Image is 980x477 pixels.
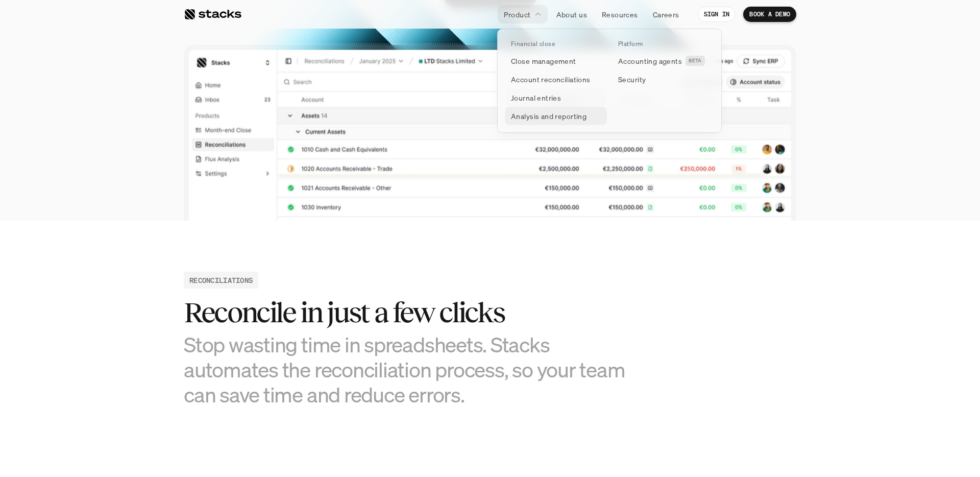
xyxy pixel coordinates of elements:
[505,88,607,107] a: Journal entries
[511,92,561,103] p: Journal entries
[749,11,790,18] p: BOOK A DEMO
[602,9,638,20] p: Resources
[653,9,679,20] p: Careers
[704,11,730,18] p: SIGN IN
[511,56,576,66] p: Close management
[504,9,531,20] p: Product
[189,275,253,285] h2: RECONCILIATIONS
[511,40,555,47] p: Financial close
[698,7,736,22] a: SIGN IN
[618,40,643,47] p: Platform
[556,9,587,20] p: About us
[647,5,685,23] a: Careers
[511,74,591,85] p: Account reconciliations
[743,7,796,22] a: BOOK A DEMO
[505,107,607,125] a: Analysis and reporting
[618,56,682,66] p: Accounting agents
[505,70,607,88] a: Account reconciliations
[184,332,643,408] h3: Stop wasting time in spreadsheets. Stacks automates the reconciliation process, so your team can ...
[612,70,714,88] a: Security
[618,74,646,85] p: Security
[505,52,607,70] a: Close management
[511,111,586,122] p: Analysis and reporting
[550,5,593,23] a: About us
[596,5,644,23] a: Resources
[184,297,643,328] h2: Reconcile in just a few clicks
[120,195,165,202] a: Privacy Policy
[689,58,702,64] h2: BETA
[612,52,714,70] a: Accounting agentsBETA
